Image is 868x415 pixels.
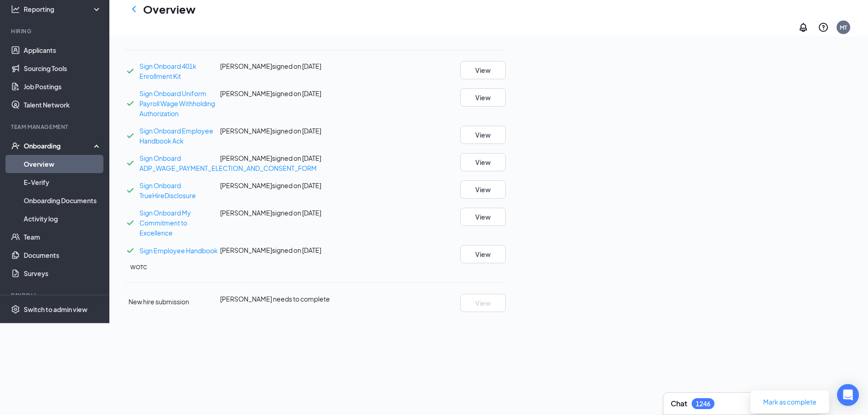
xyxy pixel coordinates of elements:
div: Switch to admin view [24,305,87,314]
svg: UserCheck [11,141,20,150]
svg: Checkmark [125,130,136,141]
a: Sign Employee Handbook [139,246,218,255]
div: Open Intercom Messenger [837,384,859,406]
a: Sign Onboard TrueHireDisclosure [139,181,196,200]
a: Overview [24,155,102,173]
a: Surveys [24,264,102,282]
span: [PERSON_NAME] needs to complete [220,295,330,303]
div: Team Management [11,123,100,131]
div: [PERSON_NAME] signed on [DATE] [220,126,347,136]
svg: Checkmark [125,245,136,256]
div: [PERSON_NAME] signed on [DATE] [220,208,347,218]
svg: Checkmark [125,158,136,169]
div: [PERSON_NAME] signed on [DATE] [220,180,347,190]
div: 1246 [696,400,710,408]
a: Sourcing Tools [24,59,102,77]
a: Sign Onboard Employee Handbook Ack [139,127,213,145]
h5: WOTC [130,263,147,272]
div: [PERSON_NAME] signed on [DATE] [220,245,347,255]
div: Payroll [11,292,100,299]
h3: Chat [671,399,687,409]
svg: Notifications [798,22,809,33]
svg: Checkmark [125,98,136,109]
div: MT [840,24,847,31]
a: Talent Network [24,96,102,114]
div: Reporting [24,5,102,14]
a: Onboarding Documents [24,191,102,210]
button: View [460,153,506,171]
a: Team [24,228,102,246]
a: Applicants [24,41,102,59]
button: View [460,88,506,107]
button: View [460,245,506,263]
svg: Checkmark [125,217,136,228]
svg: Checkmark [125,185,136,196]
a: Sign Onboard 401k Enrollment Kit [139,62,196,80]
a: Documents [24,246,102,264]
a: Sign Onboard Uniform Payroll Wage Withholding Authorization [139,89,215,118]
button: View [460,294,506,312]
button: View [460,126,506,144]
h1: Overview [143,1,195,17]
a: Activity log [24,210,102,228]
button: View [460,61,506,79]
div: Onboarding [24,141,94,150]
a: Sign Onboard ADP_WAGE_PAYMENT_ELECTION_AND_CONSENT_FORM [139,154,317,172]
svg: ChevronLeft [128,4,139,15]
a: E-Verify [24,173,102,191]
span: New hire submission [128,297,189,306]
a: Job Postings [24,77,102,96]
a: Sign Onboard My Commitment to Excellence [139,209,191,237]
svg: QuestionInfo [818,22,829,33]
svg: Settings [11,305,20,314]
div: [PERSON_NAME] signed on [DATE] [220,88,347,98]
button: View [460,180,506,199]
div: [PERSON_NAME] signed on [DATE] [220,61,347,71]
button: View [460,208,506,226]
div: [PERSON_NAME] signed on [DATE] [220,153,347,163]
button: Mark as complete [756,395,824,409]
div: Hiring [11,27,100,35]
svg: Checkmark [125,66,136,77]
span: Mark as complete [763,397,817,407]
svg: Analysis [11,5,20,14]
